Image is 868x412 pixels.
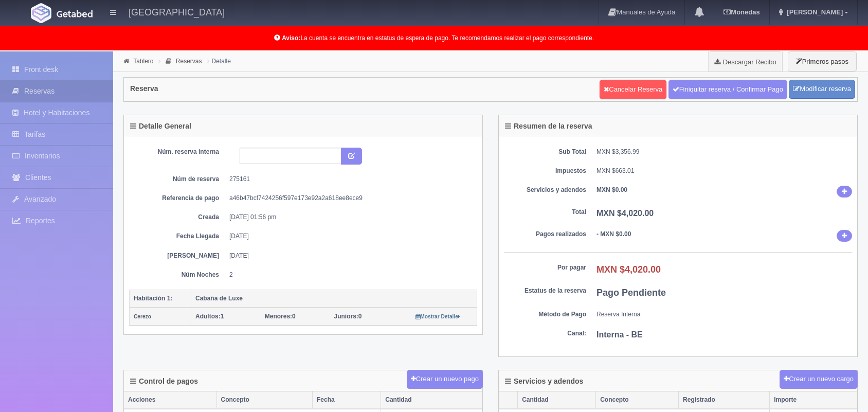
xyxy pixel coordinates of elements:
img: Getabed [31,3,51,23]
dt: Núm de reserva [137,175,219,184]
b: Interna - BE [596,330,643,339]
h4: Detalle General [130,122,191,130]
dd: Reserva Interna [596,310,852,319]
th: Acciones [124,391,216,409]
dt: Impuestos [504,167,586,175]
th: Importe [770,391,857,409]
th: Concepto [596,391,679,409]
b: - MXN $0.00 [596,230,631,238]
dt: Total [504,208,586,217]
h4: Control de pagos [130,378,198,385]
th: Registrado [679,391,770,409]
dd: [DATE] [229,252,469,260]
small: Cerezo [134,314,151,319]
dt: Núm Noches [137,271,219,279]
h4: Servicios y adendos [505,378,583,385]
dd: MXN $663.01 [596,167,852,175]
th: Cabaña de Luxe [191,290,477,308]
th: Concepto [216,391,312,409]
dd: MXN $3,356.99 [596,148,852,156]
button: Primeros pasos [788,51,857,71]
small: Mostrar Detalle [415,314,460,319]
dt: Núm. reserva interna [137,148,219,156]
dt: Canal: [504,329,586,338]
h4: Resumen de la reserva [505,122,592,130]
dt: Sub Total [504,148,586,156]
strong: Juniors: [334,313,358,320]
dt: [PERSON_NAME] [137,252,219,260]
li: Detalle [205,56,233,66]
b: Habitación 1: [134,295,172,302]
dt: Fecha Llegada [137,232,219,241]
dd: 2 [229,271,469,279]
span: 0 [265,313,296,320]
a: Finiquitar reserva / Confirmar Pago [668,80,787,99]
b: MXN $4,020.00 [596,209,654,218]
button: Crear un nuevo cargo [780,370,858,389]
b: MXN $0.00 [596,186,627,193]
strong: Adultos: [195,313,221,320]
dt: Servicios y adendos [504,186,586,194]
span: [PERSON_NAME] [784,8,843,16]
b: Aviso: [282,34,300,42]
h4: [GEOGRAPHIC_DATA] [129,5,225,18]
dt: Estatus de la reserva [504,286,586,295]
button: Crear un nuevo pago [407,370,483,389]
dd: 275161 [229,175,469,184]
a: Mostrar Detalle [415,313,460,320]
dd: [DATE] 01:56 pm [229,213,469,222]
a: Tablero [133,58,153,65]
dt: Método de Pago [504,310,586,319]
a: Reservas [176,58,202,65]
th: Cantidad [518,391,596,409]
dt: Pagos realizados [504,230,586,239]
span: 1 [195,313,224,320]
th: Cantidad [381,391,482,409]
span: 0 [334,313,362,320]
img: Getabed [57,10,93,17]
a: Descargar Recibo [709,51,782,72]
dt: Creada [137,213,219,222]
dd: [DATE] [229,232,469,241]
b: Pago Pendiente [596,288,666,298]
a: Modificar reserva [789,80,855,99]
h4: Reserva [130,85,158,93]
dt: Referencia de pago [137,194,219,203]
b: Monedas [724,8,759,16]
b: MXN $4,020.00 [596,264,661,275]
th: Fecha [313,391,381,409]
dd: a46b47bcf7424256f597e173e92a2a618ee8ece9 [229,194,469,203]
dt: Por pagar [504,263,586,272]
strong: Menores: [265,313,292,320]
a: Cancelar Reserva [600,80,666,99]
